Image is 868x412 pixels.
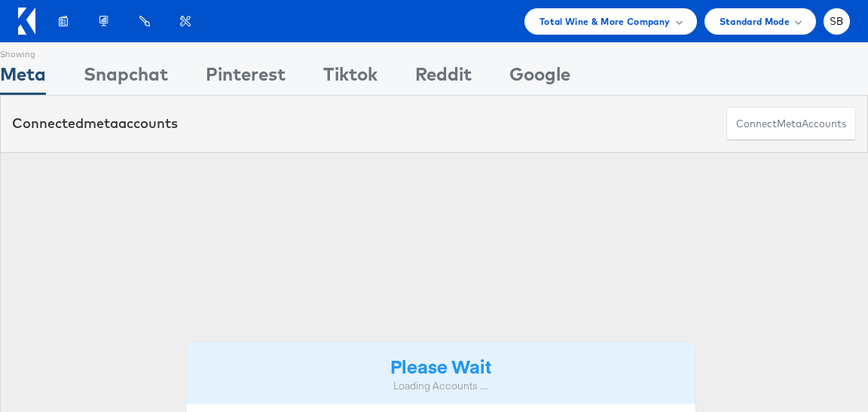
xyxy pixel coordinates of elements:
[726,107,856,141] button: ConnectmetaAccounts
[323,61,377,95] div: Tiktok
[830,17,844,26] span: SB
[390,353,491,378] strong: Please Wait
[509,61,570,95] div: Google
[415,61,472,95] div: Reddit
[777,117,802,131] span: meta
[197,379,684,393] div: Loading Accounts ....
[84,61,168,95] div: Snapchat
[12,114,178,133] div: Connected accounts
[539,14,671,29] span: Total Wine & More Company
[206,61,286,95] div: Pinterest
[84,114,118,132] span: meta
[720,14,790,29] span: Standard Mode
